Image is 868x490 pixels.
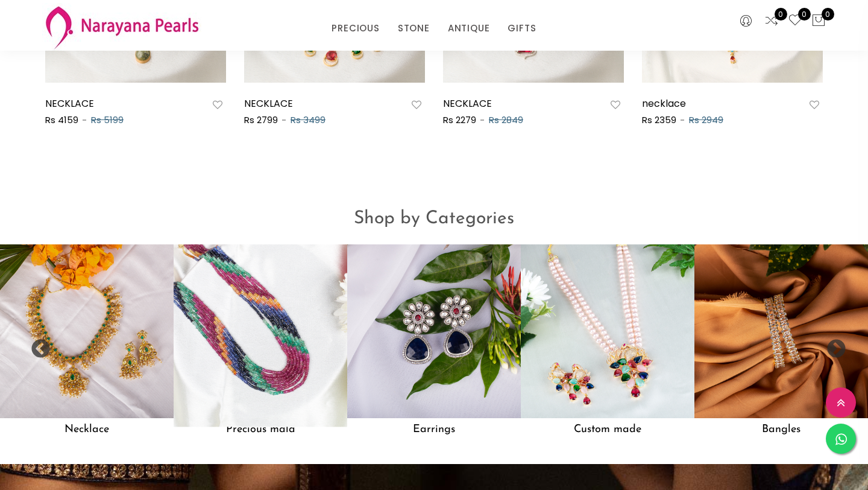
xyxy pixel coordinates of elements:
a: NECKLACE [443,97,492,110]
a: NECKLACE [45,97,94,110]
a: necklace [642,97,686,110]
h5: Precious mala [174,418,347,441]
span: Rs 4159 [45,113,78,126]
a: STONE [398,19,430,37]
h5: Earrings [347,418,521,441]
span: Rs 2849 [489,113,523,126]
button: Add to wishlist [607,97,624,113]
h5: Custom made [521,418,694,441]
button: Next [826,339,838,351]
a: 0 [788,13,802,29]
a: 0 [764,13,779,29]
img: Bangles [694,244,868,418]
img: Earrings [347,244,521,418]
button: 0 [811,13,826,29]
button: Add to wishlist [408,97,425,113]
span: Rs 3499 [291,113,325,126]
button: Add to wishlist [806,97,823,113]
img: Custom made [521,244,694,418]
img: Precious mala [165,236,356,427]
span: 0 [775,8,787,21]
button: Add to wishlist [209,97,226,113]
span: Rs 2359 [642,113,676,126]
a: GIFTS [508,19,536,37]
span: Rs 2799 [244,113,278,126]
a: NECKLACE [244,97,293,110]
a: PRECIOUS [332,19,379,37]
span: Rs 2949 [689,113,723,126]
button: Previous [30,339,42,351]
span: 0 [798,8,811,21]
a: ANTIQUE [448,19,490,37]
h5: Bangles [694,418,868,441]
span: 0 [822,8,834,21]
span: Rs 2279 [443,113,476,126]
span: Rs 5199 [91,113,124,126]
